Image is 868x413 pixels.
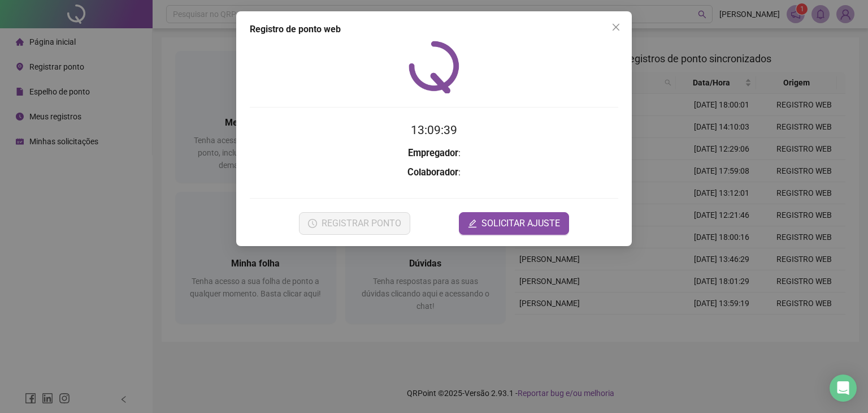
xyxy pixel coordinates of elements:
[250,146,618,161] h3: :
[250,165,618,180] h3: :
[408,148,458,158] strong: Empregador
[481,217,560,230] span: SOLICITAR AJUSTE
[407,167,458,178] strong: Colaborador
[607,18,625,36] button: Close
[468,219,477,228] span: edit
[830,375,857,402] div: Open Intercom Messenger
[409,41,459,93] img: QRPoint
[299,212,410,235] button: REGISTRAR PONTO
[611,23,620,32] span: close
[459,212,569,235] button: editSOLICITAR AJUSTE
[250,23,618,36] div: Registro de ponto web
[411,123,457,137] time: 13:09:39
